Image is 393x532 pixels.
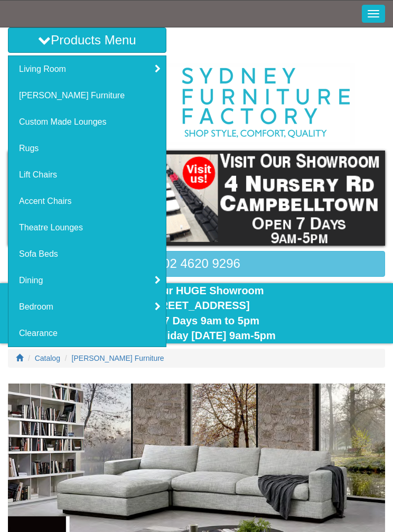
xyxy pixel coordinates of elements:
a: [PERSON_NAME] Furniture [72,354,164,362]
a: Theatre Lounges [8,214,166,241]
a: Sofa Beds [8,241,166,267]
a: Rugs [8,135,166,162]
a: Accent Chairs [8,188,166,214]
a: 02 4620 9296 [8,251,385,276]
a: Clearance [8,320,166,347]
a: [PERSON_NAME] Furniture [8,82,166,109]
a: Catalog [35,354,60,362]
div: Visit Our HUGE Showroom [STREET_ADDRESS] Open 7 Days 9am to 5pm OPEN Holiday [DATE] 9am-5pm [8,283,385,343]
img: Sydney Furniture Factory [38,63,355,145]
a: Custom Made Lounges [8,109,166,135]
a: Lift Chairs [8,162,166,188]
a: Dining [8,267,166,294]
button: Products Menu [8,27,166,53]
img: showroom.gif [8,151,385,246]
a: Bedroom [8,294,166,320]
a: Living Room [8,56,166,82]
